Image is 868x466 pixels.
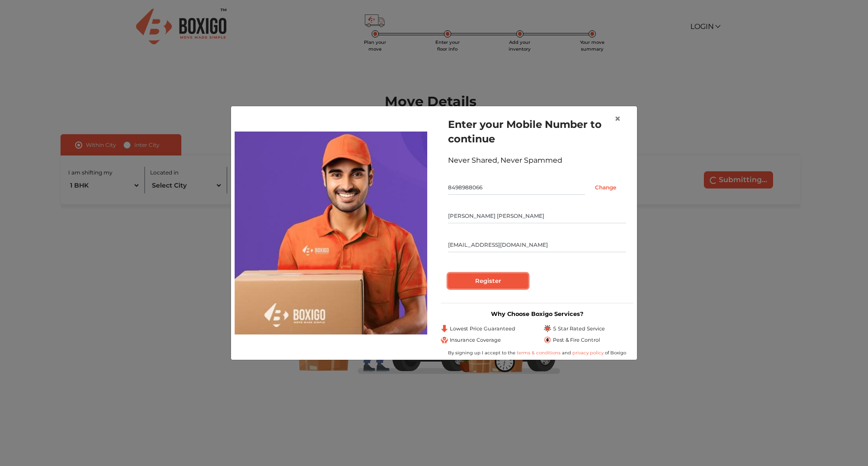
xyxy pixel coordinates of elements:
[448,155,626,166] div: Never Shared, Never Spammed
[441,311,633,317] h3: Why Choose Boxigo Services?
[614,112,621,125] span: ×
[585,180,626,195] input: Change
[450,325,515,333] span: Lowest Price Guaranteed
[235,132,427,334] img: relocation-img
[448,209,626,223] input: Your Name
[448,238,626,252] input: Email Id
[553,336,600,344] span: Pest & Fire Control
[553,325,605,333] span: 5 Star Rated Service
[441,349,633,356] div: By signing up I accept to the and of Boxigo
[448,117,626,146] h1: Enter your Mobile Number to continue
[448,273,528,289] input: Register
[517,350,562,356] a: terms & conditions
[607,106,628,132] button: Close
[571,350,605,356] a: privacy policy
[448,180,585,195] input: Mobile No
[450,336,501,344] span: Insurance Coverage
